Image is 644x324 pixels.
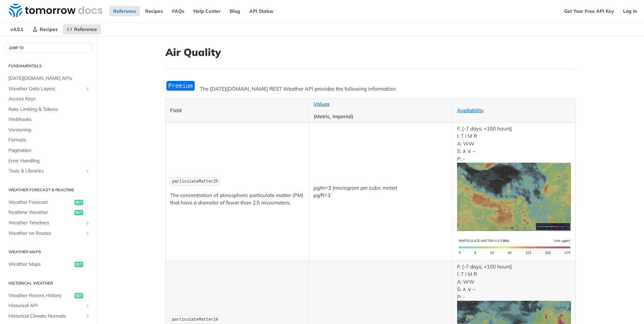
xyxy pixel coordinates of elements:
a: FAQs [168,6,188,16]
p: The [DATE][DOMAIN_NAME] REST Weather API provides the following information: [165,85,576,93]
a: Reference [109,6,140,16]
span: Historical API [8,302,83,309]
button: Show subpages for Weather Data Layers [85,86,90,92]
a: Rate Limiting & Tokens [5,104,92,115]
a: Tools & LibrariesShow subpages for Tools & Libraries [5,166,92,176]
a: Historical Climate NormalsShow subpages for Historical Climate Normals [5,311,92,321]
img: pm25 [457,163,571,231]
span: Webhooks [8,116,90,123]
a: Weather TimelinesShow subpages for Weather Timelines [5,218,92,228]
span: Access Keys [8,96,90,102]
a: Values [314,101,329,107]
a: Formats [5,135,92,145]
a: Recipes [141,6,167,16]
button: Show subpages for Weather Timelines [85,220,90,226]
a: [DATE][DOMAIN_NAME] APIs [5,73,92,84]
p: The concentration of atmospheric particulate matter (PM) that have a diameter of fewer than 2.5 m... [170,192,304,207]
a: Get Your Free API Key [560,6,618,16]
code: particulateMatter25 [170,177,220,186]
span: Weather Data Layers [8,86,83,92]
img: pm25 [457,236,571,259]
button: JUMP TO [5,43,92,53]
span: v4.0.1 [7,24,27,34]
span: Weather Forecast [8,199,73,206]
a: Access Keys [5,94,92,104]
span: Weather on Routes [8,230,83,237]
button: Show subpages for Historical Climate Normals [85,314,90,319]
a: API Status [246,6,277,16]
a: Log In [619,6,641,16]
p: Field [170,107,304,115]
h2: Fundamentals [5,63,92,69]
span: Expand image [457,193,571,200]
a: Blog [226,6,244,16]
span: Reference [74,26,97,32]
a: Weather on RoutesShow subpages for Weather on Routes [5,228,92,238]
a: Pagination [5,145,92,156]
span: Recipes [40,26,58,32]
span: [DATE][DOMAIN_NAME] APIs [8,75,90,82]
h2: Historical Weather [5,280,92,286]
p: F: [-7 days, +100 hours] I: T I M R A: WW S: ∧ ∨ ~ P: - [457,125,571,231]
a: Weather Data LayersShow subpages for Weather Data Layers [5,84,92,94]
span: Error Handling [8,158,90,164]
span: Weather Maps [8,261,73,268]
span: Pagination [8,147,90,154]
a: Versioning [5,125,92,135]
h1: Air Quality [165,46,576,58]
a: Historical APIShow subpages for Historical API [5,301,92,311]
a: Realtime Weatherget [5,207,92,218]
a: Help Center [190,6,224,16]
span: Expand image [457,244,571,250]
span: Realtime Weather [8,209,73,216]
h2: Weather Maps [5,249,92,255]
span: Tools & Libraries [8,168,83,174]
a: Weather Recent Historyget [5,291,92,301]
button: Show subpages for Tools & Libraries [85,168,90,174]
a: Weather Mapsget [5,259,92,269]
p: (Metric, Imperial) [314,113,448,121]
a: Error Handling [5,156,92,166]
button: Show subpages for Weather on Routes [85,231,90,236]
span: Weather Timelines [8,220,83,226]
span: get [74,293,83,298]
span: Versioning [8,127,90,133]
span: Formats [8,137,90,143]
span: get [74,200,83,205]
span: get [74,262,83,267]
button: Show subpages for Historical API [85,303,90,309]
a: Availability [457,107,484,114]
p: μg/m^3 (microgram per cubic meter) μg/ft^3 [314,184,448,199]
h2: Weather Forecast & realtime [5,187,92,193]
code: particulateMatter10 [170,316,220,324]
a: Webhooks [5,115,92,125]
a: Recipes [29,24,61,34]
img: Tomorrow.io Weather API Docs [9,4,102,17]
span: Historical Climate Normals [8,313,83,320]
span: get [74,210,83,215]
a: Reference [63,24,101,34]
span: Weather Recent History [8,292,73,299]
a: Weather Forecastget [5,197,92,207]
span: Rate Limiting & Tokens [8,106,90,113]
